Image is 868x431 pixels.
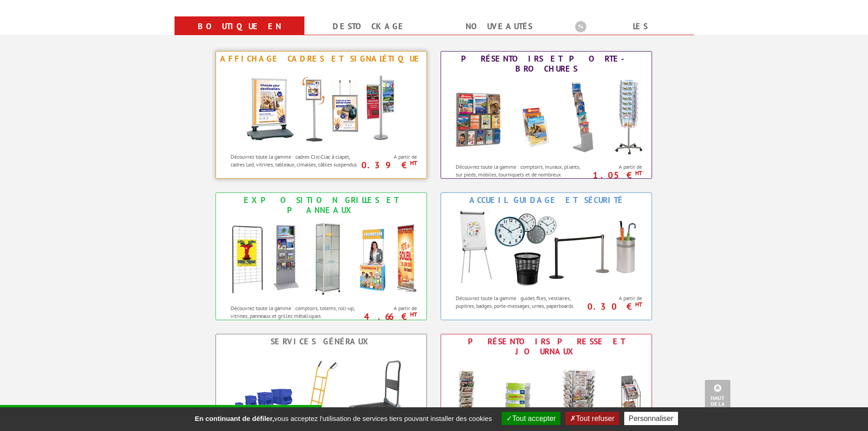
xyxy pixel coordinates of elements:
[190,415,496,422] span: vous acceptez l'utilisation de services tiers pouvant installer des cookies
[221,218,421,300] img: Exposition Grilles et Panneaux
[443,337,649,357] div: Présentoirs Presse et Journaux
[218,337,424,347] div: Services Généraux
[185,18,293,51] a: Boutique en ligne
[456,163,586,186] p: Découvrez toute la gamme : comptoirs, muraux, pliants, sur pieds, mobiles, tourniquets et de nomb...
[315,18,423,35] a: Destockage
[359,314,417,319] p: 4.66 €
[445,18,553,35] a: nouveautés
[218,195,424,215] div: Exposition Grilles et Panneaux
[410,159,417,167] sup: HT
[443,54,649,74] div: Présentoirs et Porte-brochures
[363,305,417,312] span: A partir de
[588,295,642,302] span: A partir de
[231,304,360,320] p: Découvrez toute la gamme : comptoirs, totems, roll-up, vitrines, panneaux et grilles métalliques.
[584,304,642,309] p: 0.30 €
[705,380,730,417] a: Haut de la page
[231,153,360,168] p: Découvrez toute la gamme : cadres Clic-Clac à clapet, cadres Led, vitrines, tableaux, cimaises, c...
[359,162,417,168] p: 0.39 €
[635,169,642,177] sup: HT
[588,163,642,171] span: A partir de
[195,415,274,422] strong: En continuant de défiler,
[446,76,647,158] img: Présentoirs et Porte-brochures
[624,412,678,425] button: Personnaliser (fenêtre modale)
[443,195,649,205] div: Accueil Guidage et Sécurité
[363,153,417,161] span: A partir de
[216,192,427,320] a: Exposition Grilles et Panneaux Exposition Grilles et Panneaux Découvrez toute la gamme : comptoir...
[565,412,619,425] button: Tout refuser
[584,172,642,178] p: 1.05 €
[575,18,689,36] b: Les promotions
[502,412,560,425] button: Tout accepter
[446,208,647,290] img: Accueil Guidage et Sécurité
[410,311,417,318] sup: HT
[237,66,406,148] img: Affichage Cadres et Signalétique
[441,192,652,320] a: Accueil Guidage et Sécurité Accueil Guidage et Sécurité Découvrez toute la gamme : guides files, ...
[456,294,586,310] p: Découvrez toute la gamme : guides files, vestiaires, pupitres, badges, porte-messages, urnes, pap...
[441,51,652,179] a: Présentoirs et Porte-brochures Présentoirs et Porte-brochures Découvrez toute la gamme : comptoir...
[575,18,683,51] a: Les promotions
[221,349,421,431] img: Services Généraux
[216,51,427,179] a: Affichage Cadres et Signalétique Affichage Cadres et Signalétique Découvrez toute la gamme : cadr...
[218,54,424,64] div: Affichage Cadres et Signalétique
[635,301,642,308] sup: HT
